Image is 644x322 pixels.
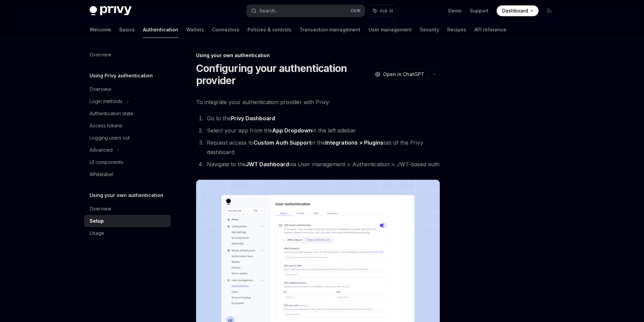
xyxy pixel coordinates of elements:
[502,7,528,14] span: Dashboard
[544,5,555,16] button: Toggle dark mode
[90,109,133,118] div: Authentication state
[231,115,275,122] a: Privy Dashboard
[90,51,111,59] div: Overview
[143,22,178,38] a: Authentication
[196,52,440,59] div: Using your own authentication
[196,62,368,86] h1: Configuring your authentication provider
[90,217,104,225] div: Setup
[196,97,440,107] span: To integrate your authentication provider with Privy:
[420,22,439,38] a: Security
[205,138,440,157] li: Request access to in the tab of the Privy dashboard
[371,69,428,80] button: Open in ChatGPT
[84,227,171,239] a: Usage
[259,7,278,15] div: Search...
[212,22,239,38] a: Connectors
[84,107,171,120] a: Authentication state
[368,5,398,17] button: Ask AI
[90,191,163,199] h5: Using your own authentication
[90,85,111,93] div: Overview
[119,22,135,38] a: Basics
[448,7,462,14] a: Demo
[90,97,122,105] div: Login methods
[84,215,171,227] a: Setup
[90,146,113,154] div: Advanced
[300,22,360,38] a: Transaction management
[90,122,122,130] div: Access tokens
[84,168,171,180] a: Whitelabel
[84,49,171,61] a: Overview
[205,126,440,135] li: Select your app from the in the left sidebar
[246,161,289,168] a: JWT Dashboard
[231,115,275,122] strong: Privy Dashboard
[254,139,311,146] strong: Custom Auth Support
[205,114,440,123] li: Go to the
[383,71,424,78] span: Open in ChatGPT
[272,127,312,134] strong: App Dropdown
[90,22,111,38] a: Welcome
[84,132,171,144] a: Logging users out
[90,158,123,166] div: UI components
[84,120,171,132] a: Access tokens
[90,170,113,178] div: Whitelabel
[380,7,393,14] span: Ask AI
[247,22,291,38] a: Policies & controls
[351,8,361,14] span: Ctrl K
[84,203,171,215] a: Overview
[90,205,111,213] div: Overview
[447,22,466,38] a: Recipes
[497,5,539,16] a: Dashboard
[90,6,132,16] img: dark logo
[246,5,365,17] button: Search...CtrlK
[368,22,412,38] a: User management
[325,139,383,146] a: Integrations > Plugins
[90,72,153,80] h5: Using Privy authentication
[90,134,130,142] div: Logging users out
[84,156,171,168] a: UI components
[186,22,204,38] a: Wallets
[84,83,171,95] a: Overview
[205,159,440,169] li: Navigate to the via User management > Authentication > JWT-based auth
[470,7,488,14] a: Support
[90,229,104,237] div: Usage
[474,22,506,38] a: API reference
